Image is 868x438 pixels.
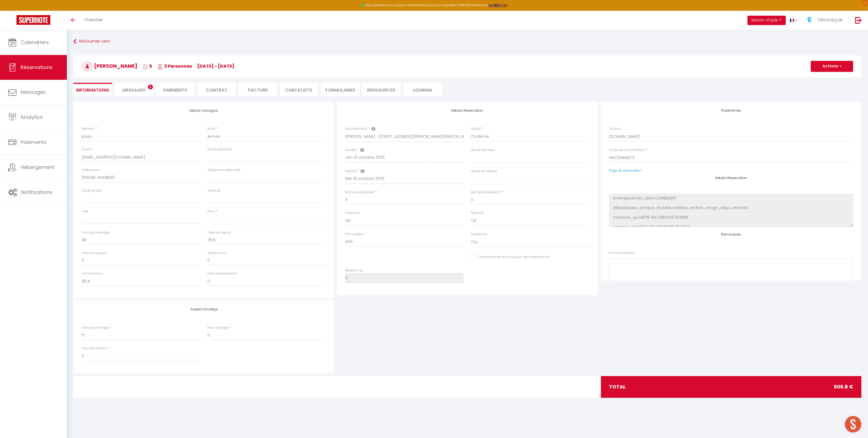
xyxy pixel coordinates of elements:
[82,62,137,69] span: [PERSON_NAME]
[345,109,589,113] h4: Détails Réservation
[82,109,326,113] h4: Détails Voyageur
[21,164,54,171] span: Hébergement
[345,169,356,174] label: Départ
[834,383,853,391] span: 506.8 €
[21,189,52,196] span: Notifications
[82,168,99,173] label: Téléphone
[345,126,367,132] label: Appartement
[817,16,842,23] span: Véronique
[488,3,508,7] a: >>> ICI <<<<
[280,83,318,96] li: CHECKLISTS
[157,63,192,69] span: 3 Personnes
[82,230,109,235] label: Frais de ménage
[21,139,46,146] span: Paiements
[73,37,861,46] a: Retourner vers
[806,16,814,24] img: ...
[82,251,107,256] label: Frais de service
[845,416,861,432] div: Ouvrir le chat
[471,232,487,237] label: A relancer
[21,39,49,46] span: Calendriers
[362,83,401,96] li: Ressources
[403,83,442,96] li: Journal
[609,232,853,236] h4: Remarques
[80,11,107,30] a: Chercher
[471,169,497,174] label: Heure de départ
[207,126,215,132] label: Nom
[609,250,636,256] label: Commentaires
[21,89,46,95] span: Messages
[609,109,853,113] h4: Plateformes
[82,209,88,214] label: Ville
[142,63,152,69] span: 5
[238,83,277,96] li: Facture
[207,188,221,193] label: Adresse
[471,147,495,153] label: Heure d'arrivée
[609,176,853,180] h4: Détails Réservation
[471,210,484,216] label: Deposit
[207,209,215,214] label: Pays
[345,232,364,237] label: Prix nuitées
[345,210,360,216] label: Payment
[345,147,356,153] label: Arrivée
[321,83,359,96] li: FORMULAIRES
[609,147,645,153] label: Code de confirmation
[207,251,226,256] label: Autres frais
[82,271,103,276] label: Commission
[345,190,374,195] label: Nombre d'adultes
[82,188,102,193] label: Code postal
[122,87,145,93] span: Messages
[748,16,786,25] button: Besoin d'aide ?
[17,15,50,25] img: Super Booking
[82,346,108,351] label: Frais de checkin
[207,147,232,152] label: Email alternatif
[21,64,53,71] span: Réservations
[471,126,481,132] label: Statut
[207,271,237,276] label: Frais de paiement
[82,126,95,132] label: Prénom
[82,307,326,311] h4: SuperConcierge
[82,147,91,152] label: Email
[811,61,853,72] button: Actions
[207,230,231,235] label: Taxe de séjour
[73,83,112,96] li: Informations
[855,17,862,24] img: logout
[609,126,620,132] label: Source
[156,83,194,96] li: Paiements
[148,84,153,89] span: 3
[207,325,229,330] label: Frais de linge
[801,11,849,30] a: ... Véronique
[601,376,862,398] div: total
[82,325,109,330] label: Frais de ménage
[84,17,103,23] span: Chercher
[609,168,641,173] a: Page de réservation
[197,63,234,69] span: [DATE] - [DATE]
[21,114,43,121] span: Analytics
[345,268,363,273] label: Restant dû
[471,190,501,195] label: Nombre d'enfants
[197,83,236,96] li: Contrat
[207,168,240,173] label: Téléphone alternatif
